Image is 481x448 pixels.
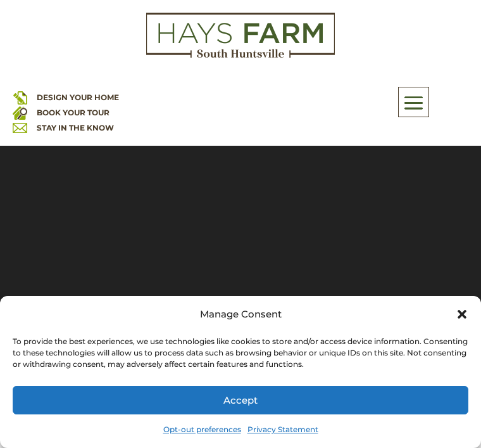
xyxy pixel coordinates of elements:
a: STAY IN THE KNOW [37,123,114,132]
a: DESIGN YOUR HOME [37,93,119,102]
button: Accept [13,386,468,414]
a: Privacy Statement [247,421,318,438]
a: Opt-out preferences [163,421,241,438]
div: To provide the best experiences, we use technologies like cookies to store and/or access device i... [13,336,468,370]
a: BOOK YOUR TOUR [37,108,109,117]
div: Manage Consent [200,305,282,323]
img: book your home tour [13,105,27,120]
img: design your home [13,90,27,105]
a: hays farm homes huntsville development [146,49,335,61]
div: Close dialog [456,308,468,321]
